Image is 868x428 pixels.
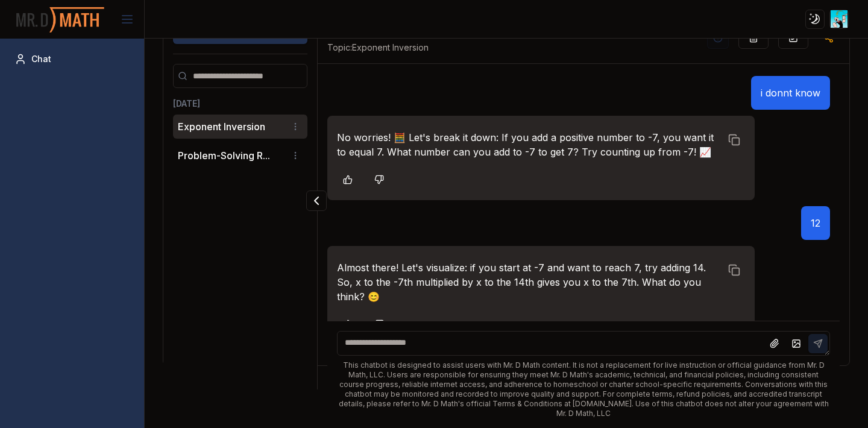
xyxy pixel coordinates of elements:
[288,148,303,163] button: Conversation options
[337,360,830,418] div: This chatbot is designed to assist users with Mr. D Math content. It is not a replacement for liv...
[337,130,721,159] p: No worries! 🧮 Let's break it down: If you add a positive number to -7, you want it to equal 7. Wh...
[178,119,265,134] p: Exponent Inversion
[31,53,51,65] span: Chat
[327,42,429,54] span: Exponent Inversion
[178,148,270,163] button: Problem-Solving R...
[761,86,820,100] p: i donnt know
[173,98,307,110] h3: [DATE]
[15,4,105,36] img: PromptOwl
[831,10,848,28] img: ACg8ocLn0pnGginwWY9QgU83cP7rvrDidZZKEU-BY0X93-PbZKuHP2E=s96-c
[811,216,820,230] p: 12
[10,48,134,70] a: Chat
[337,260,721,304] p: Almost there! Let's visualize: if you start at -7 and want to reach 7, try adding 14. So, x to th...
[288,119,303,134] button: Conversation options
[306,190,327,211] button: Collapse panel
